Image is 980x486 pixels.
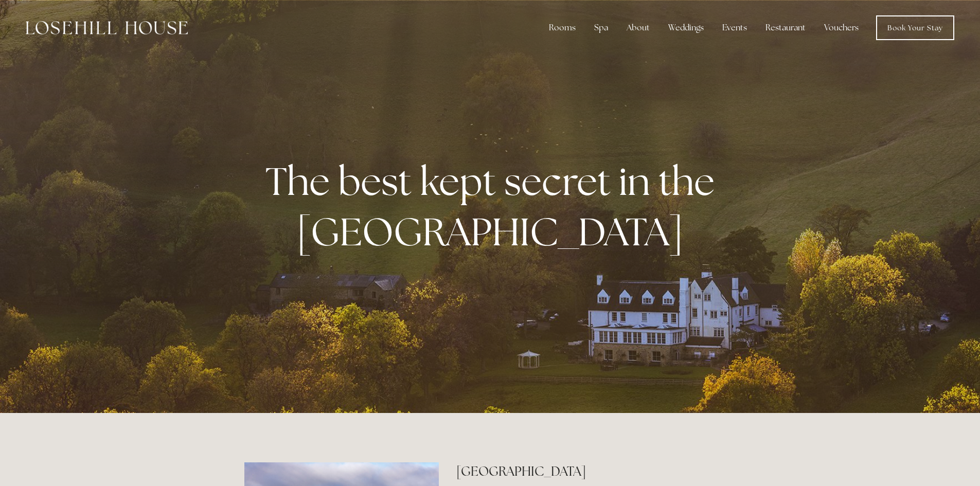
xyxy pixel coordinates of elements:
[456,462,736,480] h2: [GEOGRAPHIC_DATA]
[876,15,954,40] a: Book Your Stay
[541,17,584,38] div: Rooms
[265,156,723,257] strong: The best kept secret in the [GEOGRAPHIC_DATA]
[757,17,814,38] div: Restaurant
[586,17,616,38] div: Spa
[660,17,712,38] div: Weddings
[26,21,188,34] img: Losehill House
[714,17,755,38] div: Events
[618,17,658,38] div: About
[816,17,867,38] a: Vouchers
